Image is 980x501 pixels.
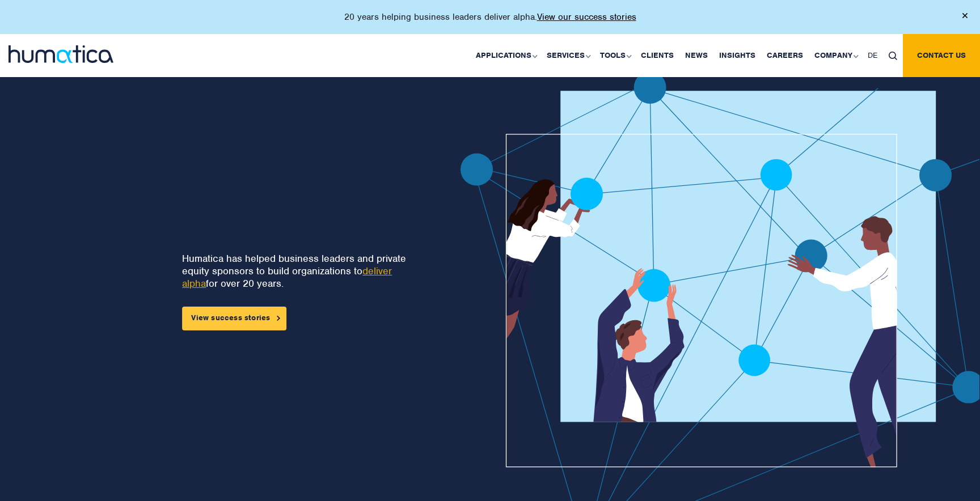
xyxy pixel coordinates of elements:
a: deliver alpha [182,265,392,290]
a: View our success stories [537,11,636,23]
a: Insights [713,34,761,77]
a: Services [541,34,594,77]
a: Company [809,34,862,77]
a: DE [862,34,883,77]
img: arrowicon [277,316,280,321]
a: View success stories [182,307,286,330]
p: 20 years helping business leaders deliver alpha. [344,11,636,23]
span: DE [868,50,877,60]
img: logo [9,45,113,63]
p: Humatica has helped business leaders and private equity sponsors to build organizations to for ov... [182,252,420,290]
a: Clients [635,34,679,77]
a: Tools [594,34,635,77]
img: search_icon [889,52,897,60]
a: News [679,34,713,77]
a: Applications [470,34,541,77]
a: Contact us [903,34,980,77]
a: Careers [761,34,809,77]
